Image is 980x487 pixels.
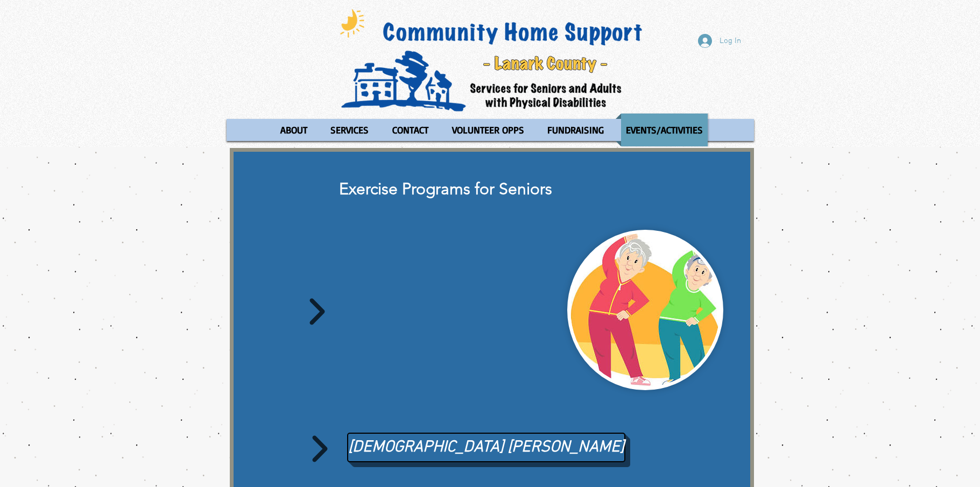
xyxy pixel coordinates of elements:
[716,36,745,47] span: Log In
[542,114,609,146] p: FUNDRAISING
[270,114,318,146] a: ABOUT
[382,114,439,146] a: CONTACT
[326,114,373,146] p: SERVICES
[348,436,624,459] span: [DEMOGRAPHIC_DATA] [PERSON_NAME]
[690,31,749,51] button: Log In
[537,114,613,146] a: FUNDRAISING
[616,114,713,146] a: EVENTS/ACTIVITIES
[339,179,552,199] span: Exercise Programs for Seniors
[387,114,433,146] p: CONTACT
[347,433,625,462] a: Taoist Tai Chi
[621,114,708,146] p: EVENTS/ACTIVITIES
[276,114,312,146] p: ABOUT
[447,114,529,146] p: VOLUNTEER OPPS
[227,114,754,146] nav: Site
[320,114,379,146] a: SERVICES
[442,114,534,146] a: VOLUNTEER OPPS
[570,233,720,387] img: exercise-class.jpg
